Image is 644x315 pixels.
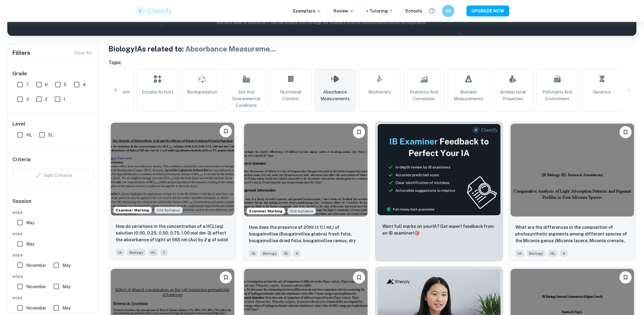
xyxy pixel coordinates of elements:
span: Biology [527,250,546,257]
span: 🎯 [414,231,419,235]
span: November [26,283,46,290]
a: Examiner MarkingStarting from the May 2025 session, the Biology IA requirements have changed. It'... [242,121,370,262]
span: May [62,262,71,269]
span: Antibacterial Properties [495,89,531,102]
h6: KK [445,8,452,14]
span: IA [249,250,258,257]
button: Bookmark [220,125,232,137]
span: 6 [293,250,301,257]
a: Examiner MarkingStarting from the May 2025 session, the Biology IA requirements have changed. It'... [108,121,237,262]
span: SL [282,250,291,257]
a: ThumbnailWant full marks on yourIA? Get expert feedback from an IB examiner! [375,121,503,262]
span: IA [516,250,524,257]
span: Biology [260,250,279,257]
span: 6 [45,81,48,88]
p: Want full marks on your IA ? Get expert feedback from an IB examiner! [382,223,496,236]
span: 2023 [12,274,94,279]
p: How does the presence of 20ml (± 0.1 mL) of bougainvillea (Bougainvillea glabra) fresh folia, bou... [249,224,363,245]
h1: Biology IAs related to: [108,43,637,54]
span: 7 [26,81,29,88]
span: 3 [26,96,29,103]
button: Bookmark [353,126,365,138]
img: Clastify logo [135,5,173,17]
span: May [26,241,34,247]
span: Biodegradation [187,89,217,95]
span: IA [116,249,124,256]
div: Starting from the May 2025 session, the Biology IA requirements have changed. It's OK to refer to... [288,208,316,214]
span: November [26,262,46,269]
span: Biology [127,249,146,256]
span: SL [48,132,53,138]
h6: Topic [108,59,637,66]
div: Starting from the May 2025 session, the Biology IA requirements have changed. It's OK to refer to... [154,207,183,214]
span: 1 [64,96,65,103]
span: Examiner Marking [114,207,152,213]
img: Biology IA example thumbnail: How does the presence of 20ml (± 0.1 mL) [244,124,368,217]
span: Old Syllabus [154,207,183,214]
span: Pollutants and Environment [540,89,576,102]
img: Biology IA example thumbnail: How do variations in the concentration o [111,123,234,216]
button: Bookmark [220,271,232,284]
span: May [26,219,34,226]
span: 4 [83,81,86,88]
span: Statistics and Correlation [406,89,442,102]
p: Review [334,8,354,14]
span: HL [148,249,158,256]
span: 2024 [12,253,94,258]
span: Examiner Marking [247,208,285,214]
a: Tutoring [369,8,393,14]
button: UPGRADE NOW [467,5,509,16]
span: May [62,305,71,311]
button: KK [442,5,454,17]
span: Old Syllabus [288,208,316,214]
button: Help and Feedback [427,6,437,16]
h6: Filters [12,49,30,57]
h6: Grade [12,70,94,77]
span: November [26,305,46,311]
p: How do variations in the concentration of a HCL(aq) solution (0.00, 0.25, 0.50, 0.75, 1.00 mol dm... [116,223,229,244]
button: Bookmark [353,271,365,284]
p: Exemplars [293,8,321,14]
button: Bookmark [620,126,632,138]
div: Criteria filters are unavailable when searching by topic [12,168,94,183]
h6: Session [12,198,94,210]
a: BookmarkWhat are the differences in the composition of photosynthetic pigments among different sp... [508,121,637,262]
span: 7 [160,249,168,256]
p: Not sure what to search for? You can always look through our example Internal Assessments below f... [12,20,632,26]
img: Biology IA example thumbnail: What are the differences in the composit [511,124,634,217]
p: What are the differences in the composition of photosynthetic pigments among different species of... [516,224,629,245]
span: Absorbance Measurements [317,89,353,102]
button: Bookmark [620,271,632,284]
span: 5 [64,81,67,88]
h6: Criteria [12,156,30,163]
span: 2022 [12,295,94,301]
span: May [62,283,71,290]
span: Biomass Measurements [451,89,487,102]
span: 4 [560,250,568,257]
span: HL [548,250,558,257]
span: 2026 [12,210,94,215]
span: HL [26,132,32,138]
span: Genetics [593,89,611,95]
span: Soil and Environmental Conditions [229,89,264,109]
a: Schools [405,8,422,14]
h6: Level [12,120,94,128]
span: 2025 [12,231,94,237]
span: 2 [45,96,47,103]
span: Enzyme Activity [142,89,173,95]
img: Thumbnail [377,124,501,216]
span: Absorbance Measureme ... [185,44,276,53]
span: Nutritional Content [273,89,309,102]
span: Biodiversity [369,89,391,95]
